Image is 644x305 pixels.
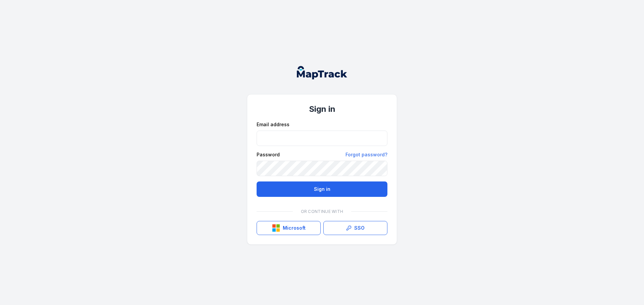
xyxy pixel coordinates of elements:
h1: Sign in [257,104,387,115]
a: Forgot password? [345,151,387,158]
nav: Global [286,66,358,79]
label: Password [257,151,280,158]
a: SSO [323,221,387,235]
button: Microsoft [257,221,321,235]
div: Or continue with [257,205,387,218]
button: Sign in [257,181,387,197]
label: Email address [257,121,289,128]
